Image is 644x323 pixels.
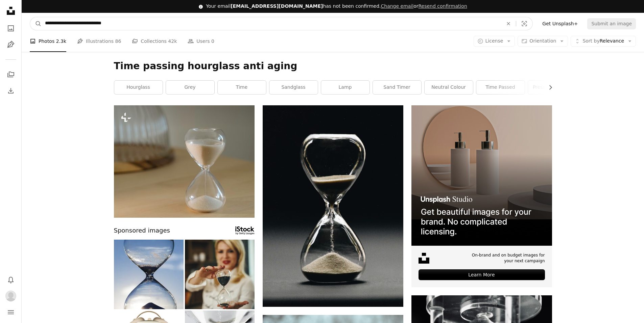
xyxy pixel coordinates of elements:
a: present moment [528,81,576,94]
a: clear hour glass [263,203,403,209]
a: sand timer [373,81,421,94]
a: neutral colour [425,81,473,94]
span: 86 [115,37,121,45]
button: Search Unsplash [30,17,42,30]
img: Avatar of user TEE LIM [5,291,16,301]
span: Orientation [529,38,556,44]
a: sandglass [269,81,318,94]
button: Notifications [4,273,18,287]
button: Resend confirmation [418,3,467,10]
a: Change email [381,3,413,9]
a: Illustrations [4,38,18,51]
button: scroll list to the right [544,81,552,94]
span: [EMAIL_ADDRESS][DOMAIN_NAME] [231,3,323,9]
span: Sponsored images [114,226,170,236]
h1: Time passing hourglass anti aging [114,60,552,72]
span: On-brand and on budget images for your next campaign [467,252,545,264]
img: file-1715714113747-b8b0561c490eimage [411,105,552,246]
a: Collections 42k [132,30,177,52]
button: License [474,36,515,47]
img: An hourglass sitting on top of a wooden table [114,105,255,218]
a: An hourglass sitting on top of a wooden table [114,158,255,164]
div: Learn More [419,269,545,280]
a: On-brand and on budget images for your next campaignLearn More [411,105,552,287]
a: time [218,81,266,94]
a: hourglass [114,81,163,94]
div: Your email has not been confirmed. [206,3,467,10]
img: Hourglass Flow [185,240,255,309]
a: Illustrations 86 [77,30,121,52]
img: Aging & Retirement [114,240,184,309]
button: Clear [501,17,516,30]
button: Visual search [516,17,532,30]
form: Find visuals sitewide [30,17,533,30]
button: Orientation [518,36,568,47]
img: clear hour glass [263,105,403,307]
span: or [381,3,467,9]
span: Relevance [582,38,624,45]
a: time passed [476,81,525,94]
button: Menu [4,305,18,319]
a: Download History [4,84,18,98]
button: Sort byRelevance [571,36,636,47]
a: Users 0 [188,30,214,52]
a: lamp [321,81,369,94]
img: file-1631678316303-ed18b8b5cb9cimage [419,253,429,264]
button: Submit an image [587,18,636,29]
a: Home — Unsplash [4,4,18,19]
span: Sort by [582,38,599,44]
button: Profile [4,289,18,303]
a: Collections [4,68,18,81]
a: Photos [4,22,18,35]
a: Get Unsplash+ [538,18,582,29]
span: License [485,38,503,44]
a: grey [166,81,214,94]
span: 0 [211,37,214,45]
span: 42k [168,37,177,45]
